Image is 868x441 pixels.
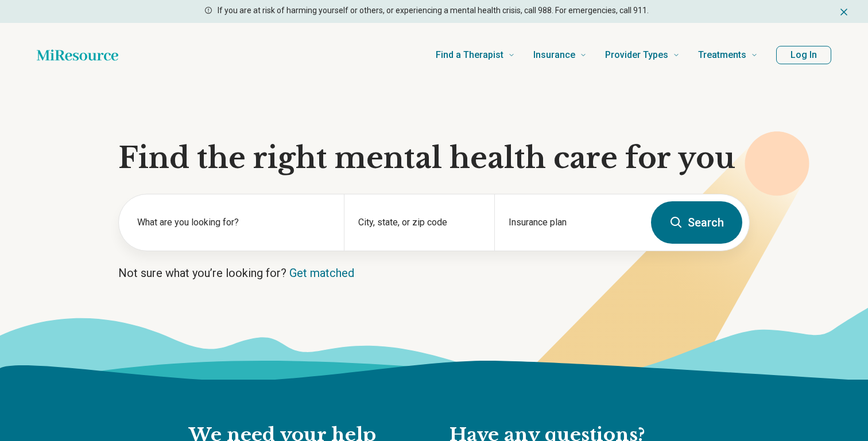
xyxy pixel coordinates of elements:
span: Provider Types [605,47,668,63]
label: What are you looking for? [137,216,330,229]
button: Log In [776,46,831,64]
a: Provider Types [605,32,680,78]
a: Treatments [698,32,758,78]
a: Home page [37,44,118,67]
a: Insurance [533,32,587,78]
span: Insurance [533,47,575,63]
a: Find a Therapist [436,32,515,78]
button: Search [651,201,742,244]
p: Not sure what you’re looking for? [118,265,750,281]
button: Dismiss [838,5,850,18]
span: Find a Therapist [436,47,503,63]
a: Get matched [289,266,354,280]
h1: Find the right mental health care for you [118,141,750,175]
p: If you are at risk of harming yourself or others, or experiencing a mental health crisis, call 98... [218,5,649,17]
span: Treatments [698,47,746,63]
